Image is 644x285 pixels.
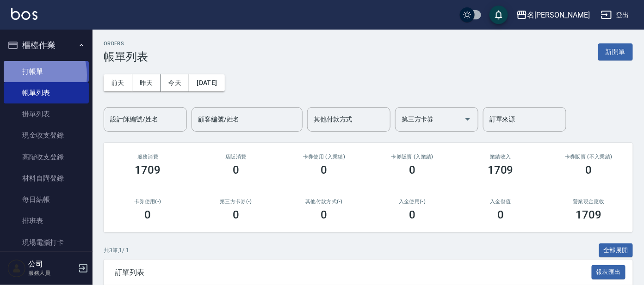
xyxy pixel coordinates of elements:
img: Logo [11,8,37,20]
p: 共 3 筆, 1 / 1 [104,246,129,255]
h2: 其他付款方式(-) [291,199,357,205]
button: 登出 [597,6,633,24]
button: 新開單 [598,43,633,61]
button: 前天 [104,74,132,91]
h3: 0 [586,164,592,176]
button: 櫃檯作業 [4,33,89,57]
h3: 0 [409,208,415,221]
h3: 帳單列表 [104,50,148,63]
h2: 卡券使用(-) [115,199,181,205]
a: 帳單列表 [4,82,89,103]
button: 今天 [161,74,190,91]
a: 現金收支登錄 [4,125,89,146]
p: 服務人員 [28,269,75,277]
h2: 卡券使用 (入業績) [291,154,357,160]
h2: 入金使用(-) [379,199,446,205]
h3: 0 [497,208,504,221]
button: 報表匯出 [592,265,626,279]
h2: 店販消費 [203,154,269,160]
h3: 0 [233,164,239,176]
a: 報表匯出 [592,267,626,276]
button: Open [460,112,475,127]
a: 打帳單 [4,61,89,82]
h2: 入金儲值 [468,199,534,205]
button: 名[PERSON_NAME] [513,6,594,24]
h3: 1709 [135,164,161,176]
a: 掛單列表 [4,103,89,125]
a: 新開單 [598,47,633,56]
h3: 0 [409,164,415,176]
h3: 0 [321,208,328,221]
h2: ORDERS [104,41,148,47]
div: 名[PERSON_NAME] [527,9,590,21]
h3: 1709 [576,208,602,221]
h2: 卡券販賣 (不入業績) [556,154,622,160]
button: [DATE] [189,74,224,91]
h2: 營業現金應收 [556,199,622,205]
span: 訂單列表 [115,268,592,277]
a: 現場電腦打卡 [4,232,89,253]
h5: 公司 [28,260,75,269]
h3: 服務消費 [115,154,181,160]
h3: 0 [233,208,239,221]
a: 高階收支登錄 [4,146,89,168]
h3: 0 [321,164,328,176]
a: 排班表 [4,210,89,231]
h2: 第三方卡券(-) [203,199,269,205]
h2: 卡券販賣 (入業績) [379,154,446,160]
h3: 0 [144,208,151,221]
button: 昨天 [132,74,161,91]
button: 全部展開 [599,243,633,258]
a: 每日結帳 [4,189,89,210]
h2: 業績收入 [468,154,534,160]
button: save [489,6,508,24]
a: 材料自購登錄 [4,168,89,189]
img: Person [7,259,26,278]
h3: 1709 [488,164,514,176]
